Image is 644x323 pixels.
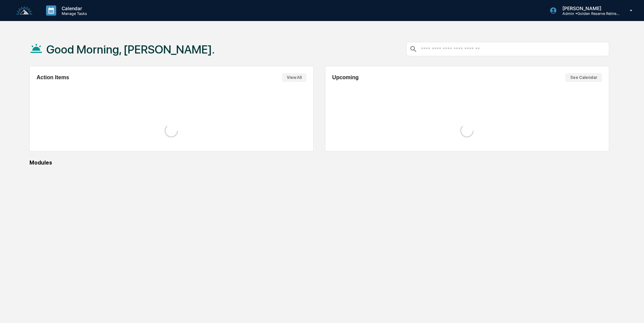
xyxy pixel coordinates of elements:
[46,43,215,56] h1: Good Morning, [PERSON_NAME].
[332,74,359,81] h2: Upcoming
[557,11,620,16] p: Admin • Golden Reserve Retirement
[282,73,306,82] button: View All
[56,11,90,16] p: Manage Tasks
[37,74,69,81] h2: Action Items
[56,5,90,11] p: Calendar
[16,6,33,15] img: logo
[565,73,602,82] button: See Calendar
[557,5,620,11] p: [PERSON_NAME]
[29,159,609,166] div: Modules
